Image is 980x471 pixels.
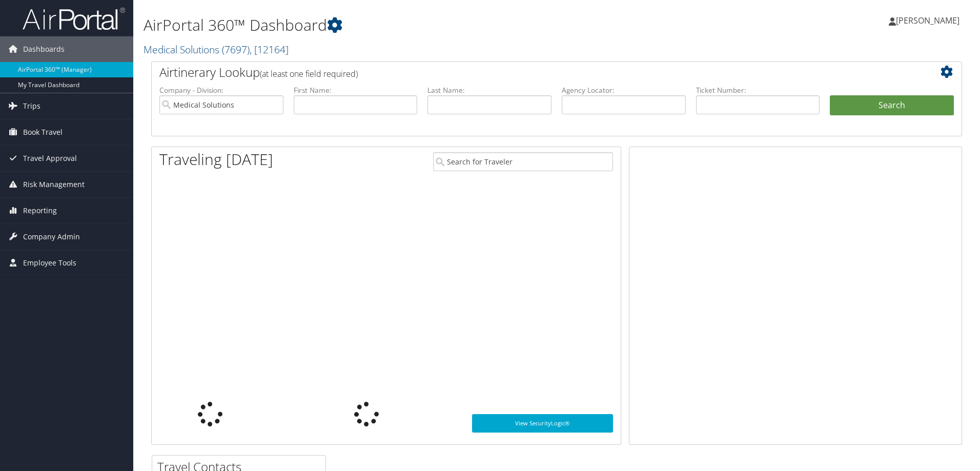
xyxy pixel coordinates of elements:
[159,85,283,95] label: Company - Division:
[472,414,613,433] a: View SecurityLogic®
[23,7,125,31] img: airportal-logo.png
[23,172,85,197] span: Risk Management
[23,250,76,276] span: Employee Tools
[896,15,959,26] span: [PERSON_NAME]
[23,198,57,223] span: Reporting
[159,149,273,170] h1: Traveling [DATE]
[23,224,80,250] span: Company Admin
[830,95,954,116] button: Search
[23,93,40,119] span: Trips
[159,64,886,81] h2: Airtinerary Lookup
[562,85,686,95] label: Agency Locator:
[23,119,63,145] span: Book Travel
[889,5,970,36] a: [PERSON_NAME]
[23,36,65,62] span: Dashboards
[222,43,250,56] span: ( 7697 )
[250,43,289,56] span: , [ 12164 ]
[433,152,613,171] input: Search for Traveler
[696,85,820,95] label: Ticket Number:
[144,14,695,36] h1: AirPortal 360™ Dashboard
[260,68,358,79] span: (at least one field required)
[23,146,77,171] span: Travel Approval
[144,43,289,56] a: Medical Solutions
[427,85,552,95] label: Last Name:
[294,85,418,95] label: First Name:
